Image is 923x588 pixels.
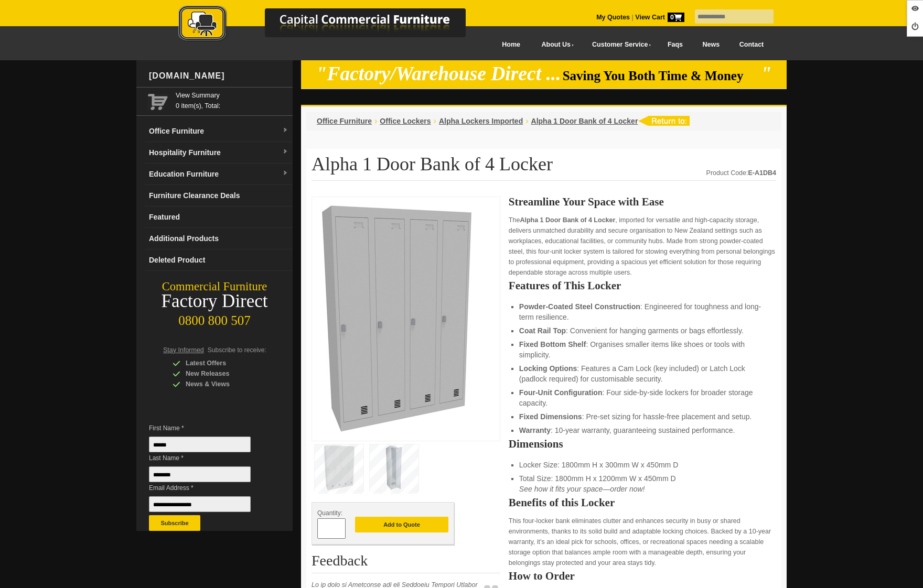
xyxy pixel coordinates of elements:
[282,127,288,134] img: dropdown
[145,164,293,185] a: Education Furnituredropdown
[149,466,251,482] input: Last Name *
[509,497,776,508] h2: Benefits of this Locker
[149,483,266,493] span: Email Address *
[149,423,266,433] span: First Name *
[581,33,658,57] a: Customer Service
[519,412,582,421] strong: Fixed Dimensions
[312,553,500,573] h2: Feedback
[519,363,766,384] li: : Features a Cam Lock (key included) or Latch Lock (padlock required) for customisable security.
[519,302,640,311] strong: Powder-Coated Steel Construction
[531,117,638,125] a: Alpha 1 Door Bank of 4 Locker
[519,387,766,408] li: : Four side-by-side lockers for broader storage capacity.
[282,149,288,155] img: dropdown
[638,116,690,126] img: return to
[312,154,776,181] h1: Alpha 1 Door Bank of 4 Locker
[693,33,729,57] a: News
[145,185,293,206] a: Furniture Clearance Deals
[658,33,693,57] a: Faqs
[149,5,517,47] a: Capital Commercial Furniture Logo
[145,60,293,92] div: [DOMAIN_NAME]
[634,14,684,21] a: View Cart0
[136,279,293,294] div: Commercial Furniture
[439,117,523,125] a: Alpha Lockers Imported
[434,116,436,126] li: ›
[163,346,204,354] span: Stay Informed
[748,169,777,177] strong: E-A1DB4
[355,517,448,532] button: Add to Quote
[136,294,293,309] div: Factory Direct
[316,63,561,84] em: "Factory/Warehouse Direct ...
[519,340,586,349] strong: Fixed Bottom Shelf
[519,426,551,434] strong: Warranty
[706,168,776,178] div: Product Code:
[635,14,684,21] strong: View Cart
[208,346,266,354] span: Subscribe to receive:
[509,516,776,568] p: This four-locker bank eliminates clutter and enhances security in busy or shared environments, th...
[519,301,766,322] li: : Engineered for toughness and long-term resilience.
[509,571,776,581] h2: How to Order
[509,439,776,449] h2: Dimensions
[317,117,372,125] a: Office Furniture
[149,515,200,531] button: Subscribe
[317,202,475,432] img: Alpha 1 Door Bank of 4 Locker
[530,33,581,57] a: About Us
[519,425,766,435] li: : 10-year warranty, guaranteeing sustained performance.
[173,379,272,389] div: News & Views
[145,121,293,142] a: Office Furnituredropdown
[136,308,293,328] div: 0800 800 507
[173,368,272,379] div: New Releases
[668,13,684,22] span: 0
[149,437,251,452] input: First Name *
[149,453,266,463] span: Last Name *
[519,460,766,470] li: Locker Size: 1800mm H x 300mm W x 450mm D
[176,90,288,101] a: View Summary
[145,206,293,228] a: Featured
[520,216,615,224] strong: Alpha 1 Door Bank of 4 Locker
[173,358,272,368] div: Latest Offers
[145,228,293,249] a: Additional Products
[149,5,517,43] img: Capital Commercial Furniture Logo
[509,280,776,291] h2: Features of This Locker
[519,411,766,422] li: : Pre-set sizing for hassle-free placement and setup.
[145,142,293,164] a: Hospitality Furnituredropdown
[519,339,766,360] li: : Organises smaller items like shoes or tools with simplicity.
[149,496,251,512] input: Email Address *
[519,473,766,494] li: Total Size: 1800mm H x 1200mm W x 450mm D
[176,90,288,110] span: 0 item(s), Total:
[563,69,759,83] span: Saving You Both Time & Money
[380,117,431,125] a: Office Lockers
[509,197,776,207] h2: Streamline Your Space with Ease
[761,63,772,84] em: "
[519,485,645,493] em: See how it fits your space—order now!
[525,116,528,126] li: ›
[519,325,766,336] li: : Convenient for hanging garments or bags effortlessly.
[374,116,377,126] li: ›
[282,170,288,177] img: dropdown
[729,33,774,57] a: Contact
[145,249,293,271] a: Deleted Product
[519,388,603,397] strong: Four-Unit Configuration
[519,364,577,373] strong: Locking Options
[509,215,776,278] p: The , imported for versatile and high-capacity storage, delivers unmatched durability and secure ...
[519,326,566,335] strong: Coat Rail Top
[317,509,342,517] span: Quantity:
[596,14,630,21] a: My Quotes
